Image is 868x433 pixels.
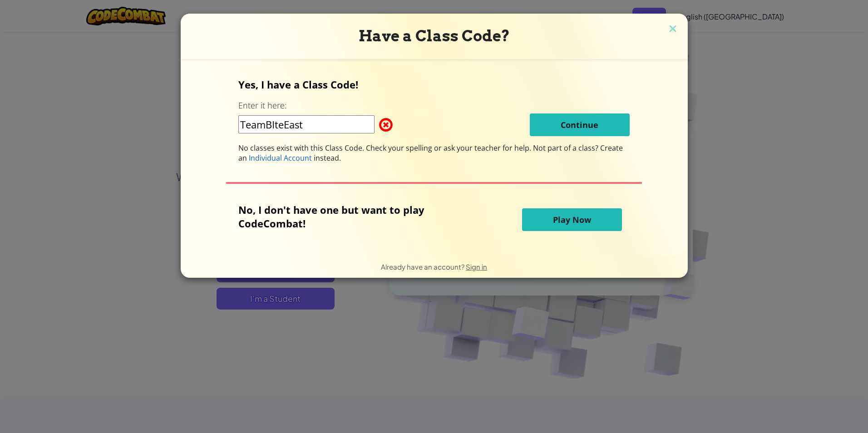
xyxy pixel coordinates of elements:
[561,119,598,130] span: Continue
[530,113,630,136] button: Continue
[312,153,341,163] span: instead.
[522,208,622,231] button: Play Now
[249,153,312,163] span: Individual Account
[238,203,469,230] p: No, I don't have one but want to play CodeCombat!
[466,262,487,271] a: Sign in
[238,143,533,153] span: No classes exist with this Class Code. Check your spelling or ask your teacher for help.
[238,78,630,91] p: Yes, I have a Class Code!
[238,143,623,163] span: Not part of a class? Create an
[381,262,466,271] span: Already have an account?
[359,27,510,45] span: Have a Class Code?
[667,23,679,36] img: close icon
[238,100,286,111] label: Enter it here:
[553,214,591,225] span: Play Now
